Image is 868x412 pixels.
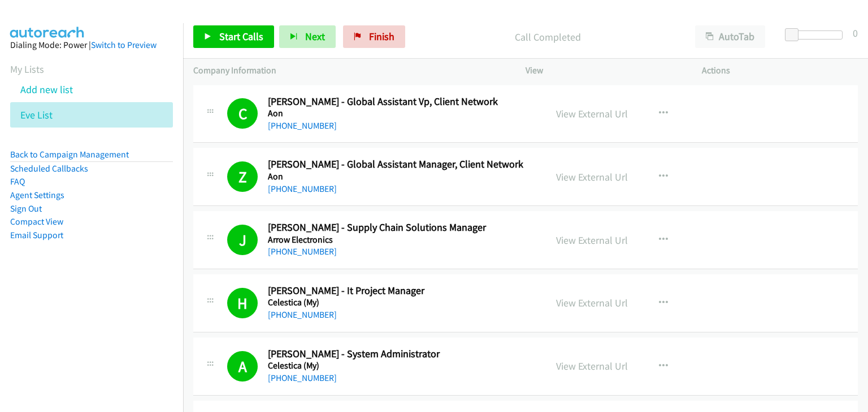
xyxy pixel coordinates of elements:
[268,284,532,297] h2: [PERSON_NAME] - It Project Manager
[268,234,532,246] h5: Arrow Electronics
[227,288,258,318] h1: H
[268,95,532,108] h2: [PERSON_NAME] - Global Assistant Vp, Client Network
[10,63,44,76] a: My Lists
[853,25,858,41] div: 0
[227,288,258,318] div: The call has been completed
[420,29,675,45] p: Call Completed
[268,108,532,119] h5: Aon
[268,171,532,182] h5: Aon
[10,190,64,200] a: Agent Settings
[556,360,628,372] a: View External Url
[268,360,532,371] h5: Celestica (My)
[268,120,337,131] a: [PHONE_NUMBER]
[20,83,73,96] a: Add new list
[227,351,258,382] div: The call has been completed
[695,25,765,48] button: AutoTab
[702,64,858,77] p: Actions
[556,296,628,309] a: View External Url
[10,216,63,227] a: Compact View
[268,183,337,194] a: [PHONE_NUMBER]
[10,163,88,174] a: Scheduled Callbacks
[305,30,325,43] span: Next
[10,38,173,52] div: Dialing Mode: Power |
[227,161,258,192] h1: Z
[526,64,682,77] p: View
[268,348,532,361] h2: [PERSON_NAME] - System Administrator
[268,246,337,257] a: [PHONE_NUMBER]
[556,107,628,120] a: View External Url
[279,25,336,48] button: Next
[369,30,394,43] span: Finish
[556,234,628,247] a: View External Url
[193,64,505,77] p: Company Information
[268,372,337,383] a: [PHONE_NUMBER]
[227,351,258,382] h1: A
[219,30,263,43] span: Start Calls
[10,203,42,214] a: Sign Out
[91,40,157,50] a: Switch to Preview
[343,25,405,48] a: Finish
[20,108,53,121] a: Eve List
[10,149,129,160] a: Back to Campaign Management
[10,230,63,240] a: Email Support
[836,161,868,251] iframe: Resource Center
[268,309,337,320] a: [PHONE_NUMBER]
[193,25,274,48] a: Start Calls
[268,297,532,308] h5: Celestica (My)
[227,225,258,255] h1: J
[227,98,258,129] h1: C
[10,176,25,187] a: FAQ
[268,221,532,234] h2: [PERSON_NAME] - Supply Chain Solutions Manager
[556,170,628,183] a: View External Url
[268,158,532,171] h2: [PERSON_NAME] - Global Assistant Manager, Client Network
